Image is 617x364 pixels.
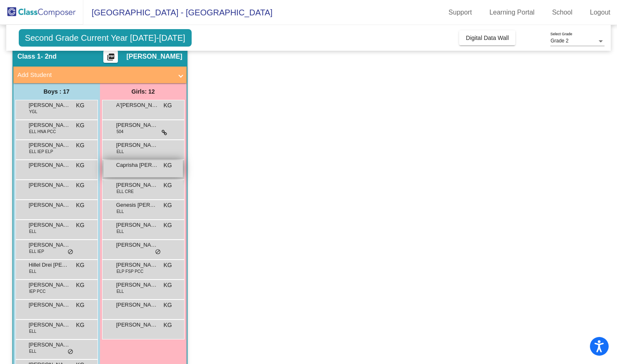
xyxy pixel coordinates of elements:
span: KG [163,181,172,190]
span: Class 1 [17,52,41,61]
span: KG [163,161,172,170]
span: ELP FSP PCC [117,268,144,275]
span: ELL [117,149,124,155]
span: [PERSON_NAME] [116,261,158,269]
span: ELL [29,268,37,275]
span: [PERSON_NAME] [29,141,70,149]
span: KG [163,321,172,329]
span: Grade 2 [550,38,568,44]
span: KG [76,201,84,210]
a: Support [442,6,479,19]
button: Digital Data Wall [459,30,515,45]
span: - 2nd [41,52,57,61]
span: [PERSON_NAME] [116,121,158,129]
span: YGL [29,109,37,115]
span: [PERSON_NAME] [29,161,70,169]
span: Second Grade Current Year [DATE]-[DATE] [19,29,192,47]
span: ELL [117,208,124,215]
mat-icon: picture_as_pdf [106,53,116,64]
span: ELL IEP [29,248,44,255]
span: [PERSON_NAME] [116,321,158,329]
div: Girls: 12 [100,83,187,100]
span: KG [76,261,84,270]
mat-panel-title: Add Student [17,70,172,80]
span: ELL HNA PCC [29,129,56,135]
a: Learning Portal [483,6,542,19]
span: KG [163,301,172,310]
span: [PERSON_NAME] [29,321,70,329]
span: [PERSON_NAME] [29,181,70,189]
span: [PERSON_NAME] [116,301,158,309]
div: Boys : 17 [13,83,100,100]
span: Digital Data Wall [466,35,509,41]
span: [PERSON_NAME] [116,181,158,189]
span: KG [76,321,84,329]
span: 504 [117,129,124,135]
span: Caprisha [PERSON_NAME] [116,161,158,169]
button: Print Students Details [103,50,118,63]
span: Hillel Drei [PERSON_NAME] [29,261,70,269]
span: [PERSON_NAME] [29,221,70,229]
span: ELL [29,328,37,334]
span: [PERSON_NAME] [116,241,158,249]
span: [PERSON_NAME] [29,201,70,209]
span: ELL [117,228,124,235]
span: [PERSON_NAME] [29,241,70,249]
span: [PERSON_NAME] [29,101,70,109]
span: KG [76,121,84,130]
span: do_not_disturb_alt [67,349,73,355]
span: ELL CRE [117,188,134,195]
span: [GEOGRAPHIC_DATA] - [GEOGRAPHIC_DATA] [83,6,272,19]
span: ELL [29,348,37,354]
span: [PERSON_NAME] [116,221,158,229]
span: KG [163,281,172,290]
span: [PERSON_NAME] [116,281,158,289]
span: [PERSON_NAME] [29,301,70,309]
span: KG [76,101,84,110]
span: [PERSON_NAME] Villa [29,121,70,129]
span: KG [76,141,84,150]
span: KG [76,181,84,190]
span: [PERSON_NAME] [29,281,70,289]
span: KG [76,161,84,170]
a: School [545,6,579,19]
span: Genesis [PERSON_NAME] [116,201,158,209]
span: [PERSON_NAME] [126,52,182,61]
span: KG [76,281,84,290]
span: do_not_disturb_alt [155,249,161,255]
span: KG [163,101,172,110]
span: KG [76,301,84,310]
span: [PERSON_NAME] [116,141,158,149]
span: do_not_disturb_alt [67,249,73,255]
span: [PERSON_NAME] [29,341,70,349]
span: KG [163,201,172,210]
span: KG [163,221,172,230]
span: KG [76,221,84,230]
span: ELL [29,228,37,235]
a: Logout [583,6,617,19]
span: A'[PERSON_NAME] [116,101,158,109]
span: IEP PCC [29,288,46,295]
span: ELL IEP ELP [29,149,53,155]
span: ELL [117,288,124,295]
mat-expansion-panel-header: Add Student [13,67,187,83]
span: KG [163,261,172,270]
